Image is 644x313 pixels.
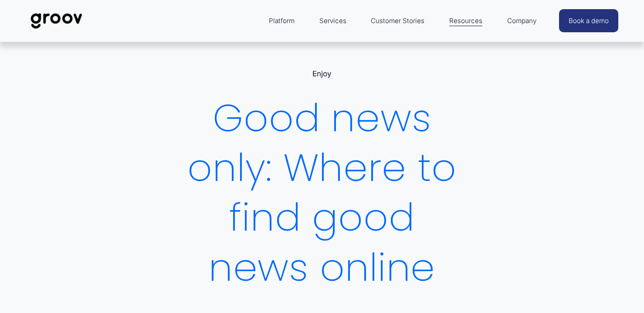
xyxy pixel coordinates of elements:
[312,69,332,78] a: Enjoy
[264,10,299,31] a: folder dropdown
[366,10,429,31] a: Customer Stories
[559,9,618,32] a: Book a demo
[174,93,470,293] h1: Good news only: Where to find good news online
[26,7,87,35] img: Groov | Workplace Science Platform | Unlock Performance | Drive Results
[315,10,351,31] a: Services
[503,10,541,31] a: folder dropdown
[445,10,487,31] a: folder dropdown
[269,15,295,27] span: Platform
[449,15,482,27] span: Resources
[507,15,536,27] span: Company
